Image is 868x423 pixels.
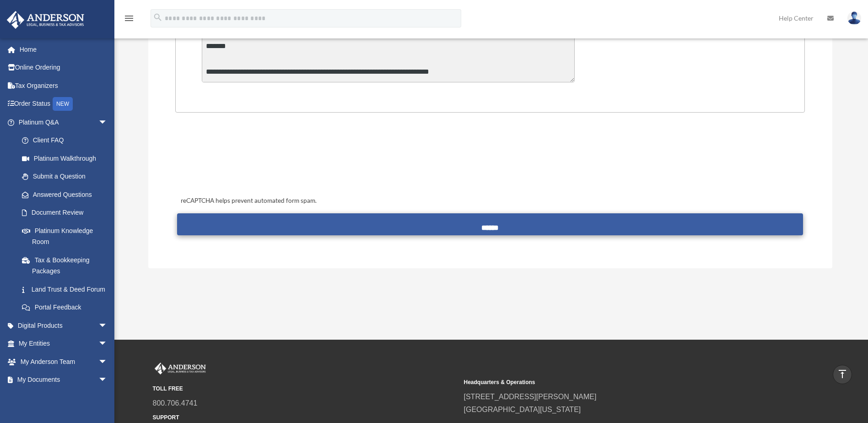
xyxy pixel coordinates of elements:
[6,371,121,389] a: My Documentsarrow_drop_down
[177,195,803,206] div: reCAPTCHA helps prevent automated form spam.
[833,365,852,384] a: vertical_align_top
[98,352,117,371] span: arrow_drop_down
[13,251,121,280] a: Tax & Bookkeeping Packages
[178,141,317,177] iframe: reCAPTCHA
[13,131,121,150] a: Client FAQ
[464,406,581,413] a: [GEOGRAPHIC_DATA][US_STATE]
[464,393,597,401] a: [STREET_ADDRESS][PERSON_NAME]
[6,95,121,114] a: Order StatusNEW
[153,399,198,407] a: 800.706.4741
[98,389,117,407] span: arrow_drop_down
[13,204,121,222] a: Document Review
[464,378,769,387] small: Headquarters & Operations
[13,222,121,251] a: Platinum Knowledge Room
[6,335,121,353] a: My Entitiesarrow_drop_down
[53,97,73,111] div: NEW
[124,16,135,24] a: menu
[6,352,121,371] a: My Anderson Teamarrow_drop_down
[847,11,861,25] img: User Pic
[153,413,458,423] small: SUPPORT
[6,316,121,335] a: Digital Productsarrow_drop_down
[6,59,121,77] a: Online Ordering
[98,316,117,335] span: arrow_drop_down
[837,369,848,380] i: vertical_align_top
[6,113,121,131] a: Platinum Q&Aarrow_drop_down
[6,389,121,407] a: Online Learningarrow_drop_down
[98,113,117,132] span: arrow_drop_down
[13,280,121,298] a: Land Trust & Deed Forum
[13,168,117,186] a: Submit a Question
[153,12,163,22] i: search
[13,298,121,317] a: Portal Feedback
[124,13,135,24] i: menu
[6,40,121,59] a: Home
[6,76,121,95] a: Tax Organizers
[98,371,117,390] span: arrow_drop_down
[153,384,458,394] small: TOLL FREE
[13,149,121,168] a: Platinum Walkthrough
[13,185,121,204] a: Answered Questions
[153,363,208,374] img: Anderson Advisors Platinum Portal
[4,11,87,29] img: Anderson Advisors Platinum Portal
[98,335,117,353] span: arrow_drop_down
